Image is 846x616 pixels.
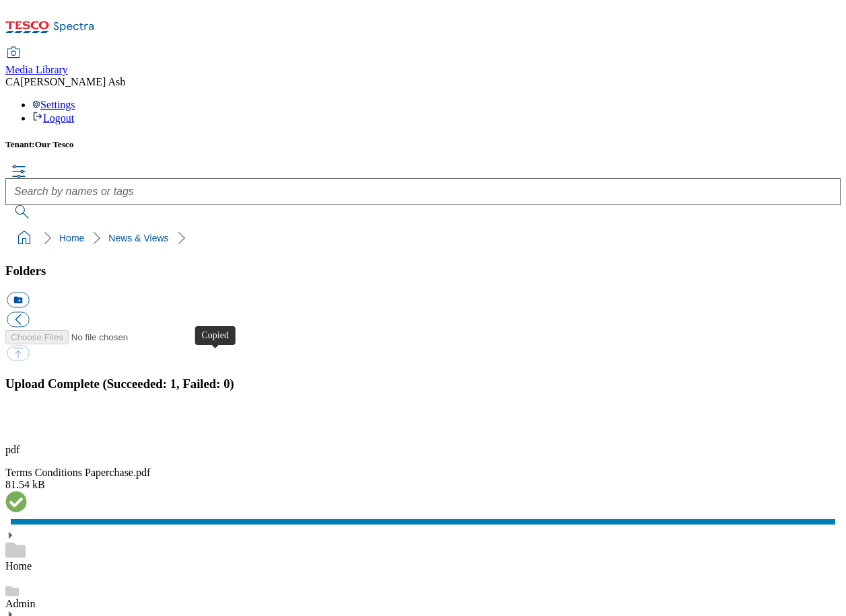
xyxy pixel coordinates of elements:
h5: Tenant: [5,139,841,150]
a: Logout [32,112,74,124]
a: News & Views [108,233,168,243]
a: home [13,227,35,249]
span: Media Library [5,64,68,75]
a: Home [59,233,84,243]
a: Settings [32,99,75,110]
div: Terms Conditions Paperchase.pdf [5,467,841,479]
a: Home [5,560,32,572]
span: Our Tesco [35,139,74,149]
h3: Upload Complete (Succeeded: 1, Failed: 0) [5,377,841,391]
input: Search by names or tags [5,178,841,205]
a: Admin [5,598,35,609]
nav: breadcrumb [5,225,841,251]
a: Media Library [5,48,68,76]
div: 81.54 kB [5,479,841,491]
p: pdf [5,444,841,456]
span: CA [5,76,20,87]
h3: Folders [5,264,841,278]
span: [PERSON_NAME] Ash [20,76,125,87]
